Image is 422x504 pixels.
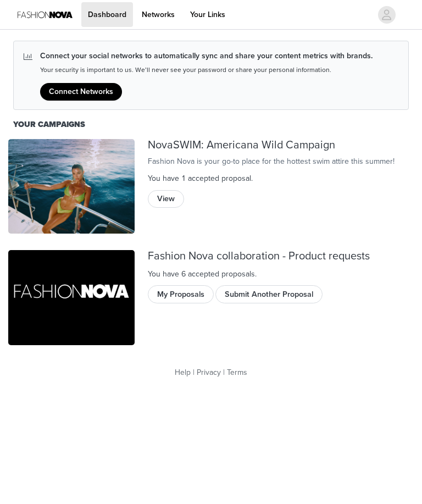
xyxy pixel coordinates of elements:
a: Networks [135,2,181,27]
a: View [148,191,184,200]
span: You have 1 accepted proposal . [148,174,253,183]
a: Help [175,368,191,377]
div: Fashion Nova is your go-to place for the hottest swim attire this summer! [148,156,414,167]
a: Your Links [184,2,232,27]
a: Dashboard [81,2,133,27]
p: Connect your social networks to automatically sync and share your content metrics with brands. [40,50,373,62]
a: Privacy [197,368,221,377]
img: Fashion Nova [8,139,135,234]
div: avatar [381,6,392,24]
p: Your security is important to us. We’ll never see your password or share your personal information. [40,66,373,74]
button: View [148,190,184,208]
div: NovaSWIM: Americana Wild Campaign [148,139,414,152]
span: You have 6 accepted proposal . [148,269,257,279]
a: Terms [227,368,247,377]
img: Fashion Nova [8,250,135,345]
button: Connect Networks [40,83,122,101]
button: My Proposals [148,285,214,303]
img: Fashion Nova Logo [18,2,73,27]
span: | [223,368,225,377]
span: s [251,269,255,279]
button: Submit Another Proposal [215,285,323,303]
span: | [193,368,195,377]
div: Your Campaigns [13,119,409,131]
div: Fashion Nova collaboration - Product requests [148,250,414,263]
